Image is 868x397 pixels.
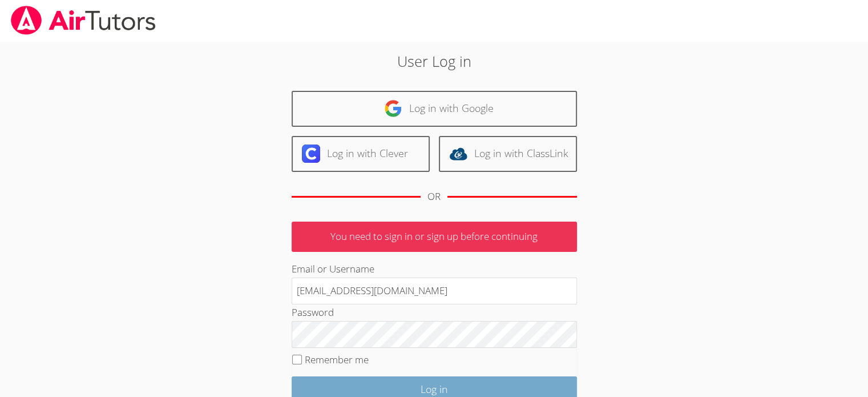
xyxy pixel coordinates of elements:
[292,262,374,275] label: Email or Username
[292,306,334,319] label: Password
[449,145,467,163] img: classlink-logo-d6bb404cc1216ec64c9a2012d9dc4662098be43eaf13dc465df04b49fa7ab582.svg
[302,145,320,163] img: clever-logo-6eab21bc6e7a338710f1a6ff85c0baf02591cd810cc4098c63d3a4b26e2feb20.svg
[384,99,402,118] img: google-logo-50288ca7cdecda66e5e0955fdab243c47b7ad437acaf1139b6f446037453330a.svg
[292,136,430,172] a: Log in with Clever
[292,222,577,252] p: You need to sign in or sign up before continuing
[292,91,577,127] a: Log in with Google
[305,353,369,366] label: Remember me
[200,50,668,72] h2: User Log in
[10,6,157,35] img: airtutors_banner-c4298cdbf04f3fff15de1276eac7730deb9818008684d7c2e4769d2f7ddbe033.png
[439,136,577,172] a: Log in with ClassLink
[427,189,441,205] div: OR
